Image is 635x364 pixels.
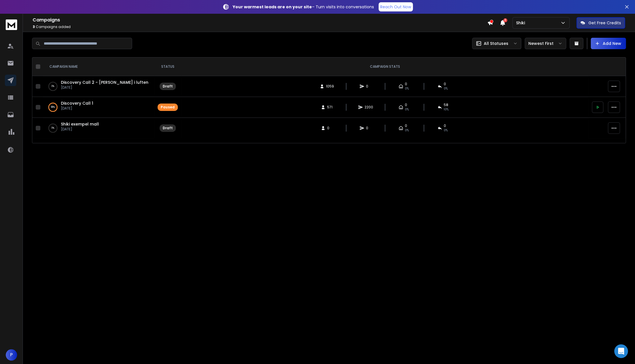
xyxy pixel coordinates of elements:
[327,105,333,110] span: 571
[61,106,93,111] p: [DATE]
[525,38,566,49] button: Newest First
[365,105,373,110] span: 2200
[614,344,628,358] div: Open Intercom Messenger
[51,125,54,131] p: 0 %
[33,17,487,23] h1: Campaigns
[161,105,175,110] div: Paused
[154,57,181,76] th: STATUS
[444,82,446,86] span: 0
[366,84,372,89] span: 0
[6,19,17,30] img: logo
[163,84,173,89] div: Draft
[405,82,407,86] span: 0
[326,84,334,89] span: 1059
[233,4,374,10] p: – Turn visits into conversations
[516,20,527,26] p: Shiki
[33,24,35,29] span: 3
[444,107,449,112] span: 10 %
[327,126,333,130] span: 0
[51,104,55,110] p: 98 %
[379,2,413,11] a: Reach Out Now
[576,17,625,29] button: Get Free Credits
[380,4,411,10] p: Reach Out Now
[405,124,407,128] span: 0
[43,76,154,97] td: 0%Discovery Call 2 - [PERSON_NAME] i luften[DATE]
[503,18,507,22] span: 3
[61,121,99,127] a: Shiki exempel mall
[444,103,448,107] span: 58
[43,97,154,118] td: 98%Discovery Call 1[DATE]
[163,126,173,130] div: Draft
[181,57,588,76] th: CAMPAIGN STATS
[61,85,148,90] p: [DATE]
[444,86,448,91] span: 0%
[444,128,448,133] span: 0%
[484,41,508,46] p: All Statuses
[6,349,17,361] button: P
[366,126,372,130] span: 0
[61,79,148,85] a: Discovery Call 2 - [PERSON_NAME] i luften
[591,38,626,49] button: Add New
[405,86,409,91] span: 0%
[588,20,621,26] p: Get Free Credits
[61,100,93,106] a: Discovery Call 1
[43,118,154,139] td: 0%Shiki exempel mall[DATE]
[444,124,446,128] span: 0
[405,103,407,107] span: 0
[405,128,409,133] span: 0%
[51,83,54,89] p: 0 %
[33,25,487,29] p: Campaigns added
[61,127,99,132] p: [DATE]
[43,57,154,76] th: CAMPAIGN NAME
[233,4,312,10] strong: Your warmest leads are on your site
[405,107,409,112] span: 0%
